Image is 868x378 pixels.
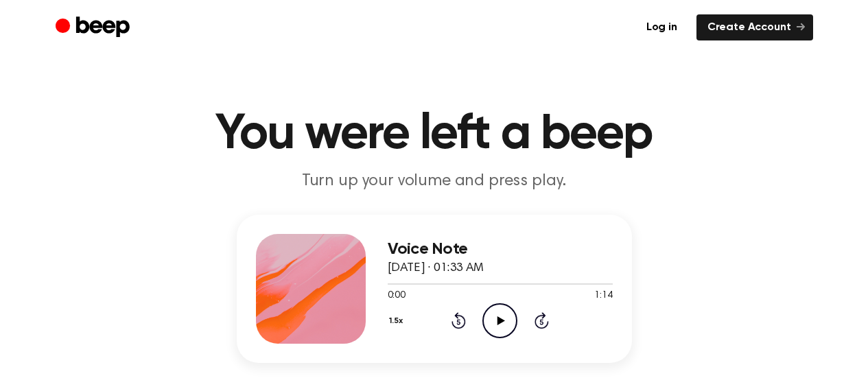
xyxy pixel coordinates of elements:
a: Log in [635,14,688,40]
button: 1.5x [388,309,408,333]
p: Turn up your volume and press play. [171,170,698,193]
h3: Voice Note [388,240,613,259]
span: 1:14 [594,289,612,303]
span: 0:00 [388,289,406,303]
a: Create Account [696,14,813,40]
span: [DATE] · 01:33 AM [388,262,484,274]
h1: You were left a beep [83,110,786,159]
a: Beep [56,14,133,41]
